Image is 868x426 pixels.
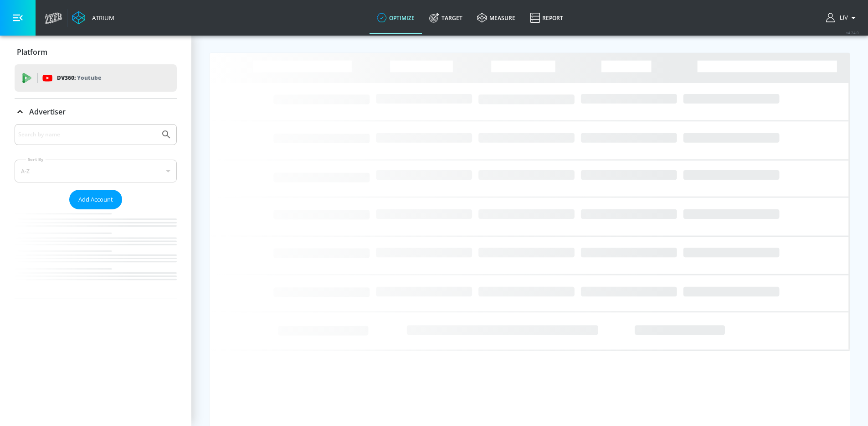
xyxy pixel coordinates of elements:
div: A-Z [15,160,177,182]
a: measure [470,1,523,34]
p: Youtube [77,73,101,83]
a: Report [523,1,570,34]
p: Advertiser [29,107,66,117]
div: Platform [15,39,177,65]
a: Target [422,1,470,34]
span: Add Account [78,194,113,205]
nav: list of Advertiser [15,209,177,298]
span: v 4.24.0 [846,30,859,35]
button: Add Account [69,190,122,209]
span: login as: liv.ho@zefr.com [836,15,848,21]
a: Atrium [72,11,114,25]
input: Search by name [18,129,156,140]
p: DV360: [57,73,101,83]
p: Platform [17,47,47,57]
div: DV360: Youtube [15,64,177,92]
button: Liv [826,12,859,23]
div: Advertiser [15,99,177,125]
a: optimize [370,1,422,34]
div: Advertiser [15,124,177,298]
label: Sort By [26,156,46,162]
div: Atrium [88,14,114,22]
